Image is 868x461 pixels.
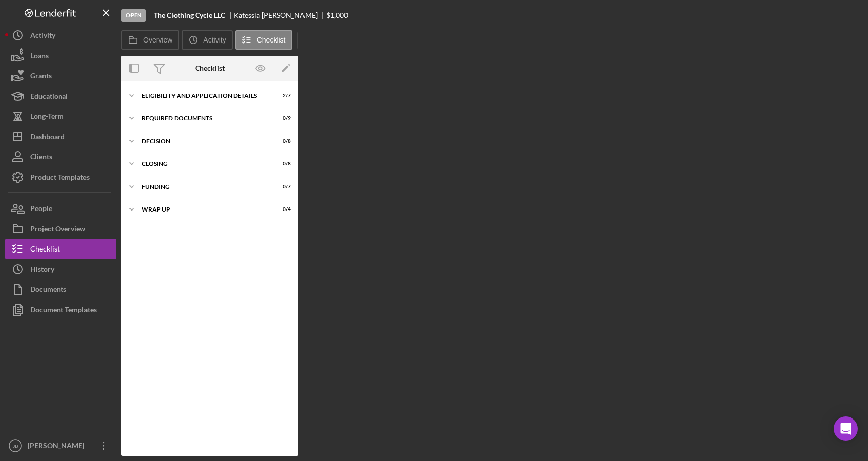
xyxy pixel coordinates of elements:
div: Activity [30,25,55,48]
button: Documents [5,279,116,300]
div: 0 / 4 [273,206,291,213]
div: Dashboard [30,127,65,149]
div: Clients [30,147,52,170]
div: CLOSING [142,161,266,167]
button: Activity [182,30,232,50]
label: Activity [203,36,226,44]
button: Overview [121,30,179,50]
div: [PERSON_NAME] [25,436,91,458]
div: Document Templates [30,300,97,322]
div: Open Intercom Messenger [834,416,858,441]
div: Checklist [195,64,225,72]
div: WRAP UP [142,206,266,213]
button: Activity [5,25,116,46]
button: Clients [5,147,116,167]
button: Grants [5,66,116,86]
div: Educational [30,86,68,109]
div: Documents [30,279,66,302]
button: Checklist [235,30,292,50]
button: Long-Term [5,106,116,127]
div: REQUIRED DOCUMENTS [142,115,266,121]
div: Loans [30,46,49,68]
button: Loans [5,46,116,66]
div: 2 / 7 [273,93,291,99]
div: Grants [30,66,52,89]
button: Document Templates [5,300,116,320]
b: The Clothing Cycle LLC [154,11,225,19]
div: Open [121,9,146,22]
button: Dashboard [5,127,116,147]
div: Project Overview [30,219,85,241]
div: 0 / 8 [273,138,291,144]
div: 0 / 9 [273,115,291,121]
button: JB[PERSON_NAME] [5,436,116,456]
div: Eligibility and Application Details [142,93,266,99]
div: History [30,259,54,282]
div: People [30,198,52,221]
button: History [5,259,116,279]
button: Project Overview [5,219,116,239]
button: People [5,198,116,219]
button: Checklist [5,239,116,259]
div: Checklist [30,239,60,262]
div: Funding [142,184,266,190]
div: 0 / 8 [273,161,291,167]
button: Product Templates [5,167,116,187]
div: Product Templates [30,167,90,190]
span: $1,000 [326,11,348,19]
div: Katessia [PERSON_NAME] [234,11,326,19]
label: Checklist [257,36,286,44]
label: Overview [143,36,172,44]
div: 0 / 7 [273,184,291,190]
button: Educational [5,86,116,106]
div: DECISION [142,138,266,144]
text: JB [12,443,18,449]
div: Long-Term [30,106,64,129]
